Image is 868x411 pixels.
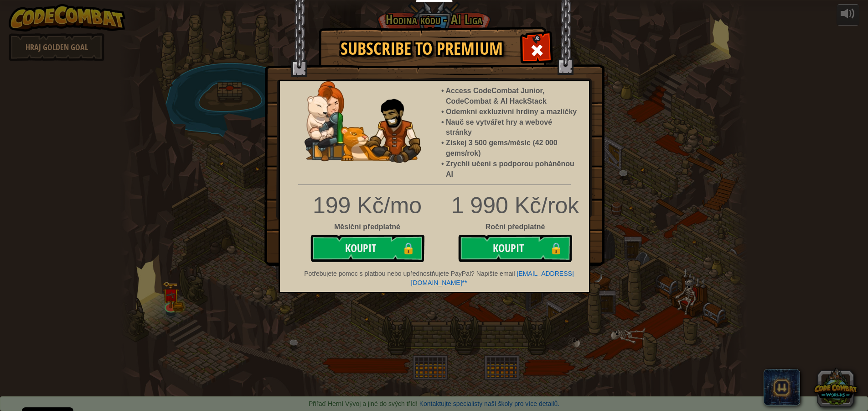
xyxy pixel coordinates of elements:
li: Access CodeCombat Junior, CodeCombat & AI HackStack [446,86,580,107]
div: Roční předplatné [273,222,596,232]
div: 1 990 Kč/rok [273,190,596,222]
li: Získej 3 500 gems/měsíc (42 000 gems/rok) [446,138,580,159]
button: Koupit🔒 [458,235,572,262]
li: Odemkni exkluzivní hrdiny a mazlíčky [446,107,580,117]
li: Nauč se vytvářet hry a webové stránky [446,117,580,138]
li: Zrychli učení s podporou poháněnou AI [446,159,580,180]
h1: Subscribe to Premium [328,39,515,58]
span: Potřebujete pomoc s platbou nebo upřednostňujete PayPal? Napište email [304,270,515,277]
div: Měsíční předplatné [307,222,428,232]
img: anya-and-nando-pet.webp [305,81,421,163]
a: [EMAIL_ADDRESS][DOMAIN_NAME]** [411,270,574,286]
div: 199 Kč/mo [307,190,428,222]
button: Koupit🔒 [310,235,424,262]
